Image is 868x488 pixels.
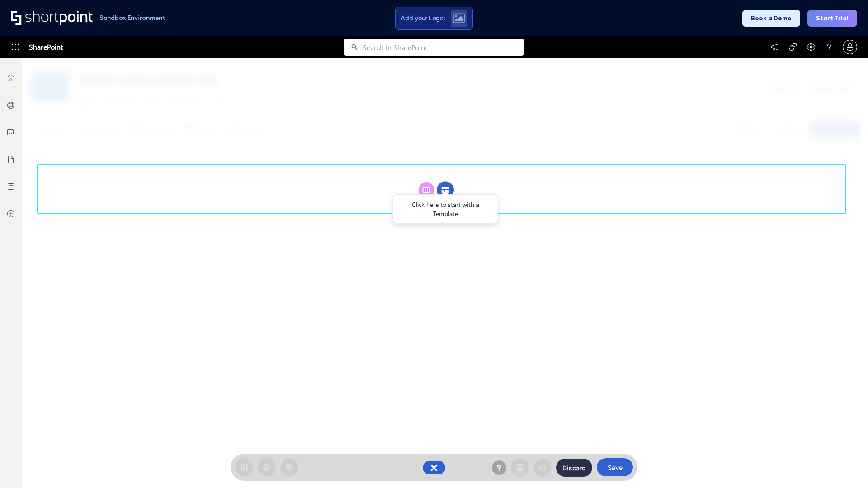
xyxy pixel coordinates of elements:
[363,39,524,56] input: Search in SharePoint
[742,10,800,27] button: Book a Demo
[453,13,465,23] img: Upload logo
[823,445,868,488] iframe: Chat Widget
[807,10,857,27] button: Start Trial
[401,14,445,22] span: Add your Logo:
[29,36,63,58] span: SharePoint
[99,15,165,20] h1: Sandbox Environment
[556,459,592,477] button: Discard
[597,458,633,476] button: Save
